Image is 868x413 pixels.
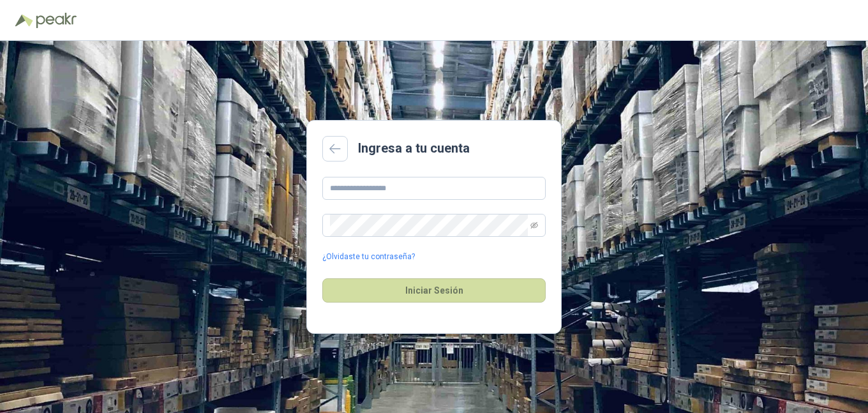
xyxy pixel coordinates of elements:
img: Peakr [36,13,77,28]
a: ¿Olvidaste tu contraseña? [322,251,415,263]
h2: Ingresa a tu cuenta [358,139,470,158]
span: eye-invisible [530,222,538,229]
button: Iniciar Sesión [322,278,546,303]
img: Logo [15,14,33,27]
